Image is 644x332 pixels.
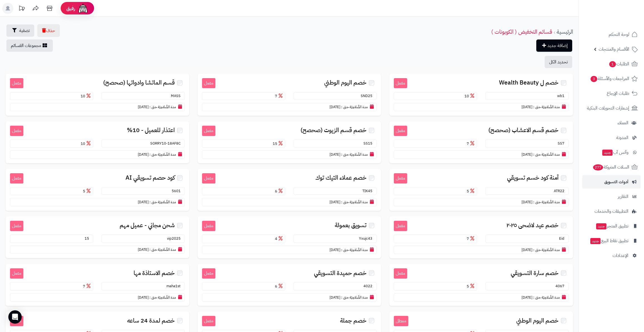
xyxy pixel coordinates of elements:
[15,3,29,15] a: تحديثات المنصة
[37,24,60,37] button: حذف
[594,207,628,215] span: التطبيقات والخدمات
[557,93,567,98] small: wb1
[582,57,641,71] a: الطلبات1
[593,163,629,171] span: السلات المتروكة
[202,268,215,279] small: مفعل
[273,141,284,146] span: 15
[389,216,573,258] a: مفعل خصم عيد لاضحى ٢٠٢٥ Eid 7 مدة الصَّلاحِيَة حتى : [DATE]
[330,152,340,157] span: [DATE]
[545,56,572,68] button: تحديد الكل
[467,189,476,194] span: 5
[590,238,601,244] span: جديد
[582,146,641,159] a: وآتس آبجديد
[6,121,189,163] a: مفعل اعتذار للعميل - 10% SORRY10-18AF8C 10 مدة الصَّلاحِيَة حتى : [DATE]
[6,169,189,211] a: مفعل كود حصم تسويقي AI 5601 5 مدة الصَّلاحِيَة حتى : [DATE]
[103,80,175,86] span: قسم الماتشا وادواتها (صحصح)
[301,127,367,133] span: خصم قسم الزيوت (صحصح)
[138,199,149,205] span: [DATE]
[362,188,375,194] small: TIK45
[330,295,340,300] span: [DATE]
[389,74,573,116] a: مفعل خصم ل Wealth Beauty wb1 10 مدة الصَّلاحِيَة حتى : [DATE]
[464,93,476,99] span: 10
[8,310,22,324] div: Open Intercom Messenger
[315,175,367,181] span: خصم عملاء التيك توك
[198,264,381,306] a: مفعل خصم حميدة التسويقي 4022 6 مدة الصَّلاحِيَة حتى : [DATE]
[202,221,215,231] small: مفعل
[536,39,572,52] a: إضافة جديد
[134,270,175,276] span: خصم الاستاذة مها
[166,283,183,289] small: maha1st
[590,237,628,245] span: تطبيق نقاط البيع
[198,74,381,116] a: مفعل خصم اليوم الوطني SND25 7 مدة الصَّلاحِيَة حتى : [DATE]
[330,199,340,205] span: [DATE]
[582,160,641,174] a: السلات المتروكة277
[335,222,367,229] span: تسويق بعمولة
[394,126,407,136] small: مفعل
[127,127,175,133] span: اعتذار للعميل - 10%
[83,284,92,289] span: 7
[394,316,408,326] small: معطل
[83,189,92,194] span: 5
[85,236,92,241] span: 15
[555,283,567,289] small: 4067
[533,295,560,300] small: مدة الصَّلاحِيَة حتى :
[559,236,567,241] small: Eid
[120,222,175,229] span: شحن مجاني - عميل مهم
[596,223,606,229] span: جديد
[616,134,628,142] span: المدونة
[593,164,603,170] span: 277
[609,31,629,38] span: لوحة التحكم
[10,78,23,88] small: مفعل
[582,101,641,115] a: إشعارات التحويلات البنكية
[6,264,189,306] a: مفعل خصم الاستاذة مها maha1st 7 مدة الصَّلاحِيَة حتى : [DATE]
[507,175,559,181] span: آمنة كود خسم تسويقي
[582,72,641,85] a: المراجعات والأسئلة3
[6,216,189,258] a: مفعل شحن مجاني - عميل مهم vip2025 15 مدة الصَّلاحِيَة حتى : [DATE]
[522,152,532,157] span: [DATE]
[582,87,641,100] a: طلبات الإرجاع
[6,24,34,37] button: تصفية
[341,152,368,157] small: مدة الصَّلاحِيَة حتى :
[582,249,641,262] a: الإعدادات
[81,141,92,146] span: 10
[359,236,375,241] small: Yxujc43
[607,90,629,97] span: طلبات الإرجاع
[6,39,53,52] a: مجموعات القسائم
[171,93,183,98] small: MASS
[602,148,628,156] span: وآتس آب
[582,28,641,41] a: لوحة التحكم
[77,3,89,14] img: ai-face.png
[582,116,641,130] a: العملاء
[558,141,567,146] small: SS7
[324,80,367,86] span: خصم اليوم الوطني
[394,78,407,88] small: مفعل
[361,93,375,98] small: SND25
[363,141,375,146] small: SS15
[198,169,381,211] a: مفعل خصم عملاء التيك توك TIK45 6 مدة الصَّلاحِيَة حتى : [DATE]
[10,221,23,231] small: مفعل
[363,283,375,289] small: 4022
[341,104,368,110] small: مدة الصَّلاحِيَة حتى :
[6,74,189,116] a: مفعل قسم الماتشا وادواتها (صحصح) MASS 10 مدة الصَّلاحِيَة حتى : [DATE]
[516,318,559,324] span: خصم اليوم الوطني
[389,169,573,211] a: مفعل آمنة كود خسم تسويقي ATR22 5 مدة الصَّلاحِيَة حتى : [DATE]
[202,173,215,184] small: مفعل
[127,318,175,324] span: خصم لمدة 24 ساعه
[394,221,407,231] small: مفعل
[138,295,149,300] span: [DATE]
[582,234,641,247] a: تطبيق نقاط البيعجديد
[467,141,476,146] span: 7
[582,175,641,189] a: أدوات التسويق
[499,80,559,86] span: خصم ل Wealth Beauty
[591,76,597,82] span: 3
[467,236,476,241] span: 7
[19,27,30,34] span: تصفية
[314,270,367,276] span: خصم حميدة التسويقي
[522,104,532,110] span: [DATE]
[150,141,183,146] small: SORRY10-18AF8C
[533,152,560,157] small: مدة الصَّلاحِيَة حتى :
[507,222,559,229] span: خصم عيد لاضحى ٢٠٢٥
[533,247,560,252] small: مدة الصَّلاحِيَة حتى :
[341,247,368,252] small: مدة الصَّلاحِيَة حتى :
[599,45,629,53] span: الأقسام والمنتجات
